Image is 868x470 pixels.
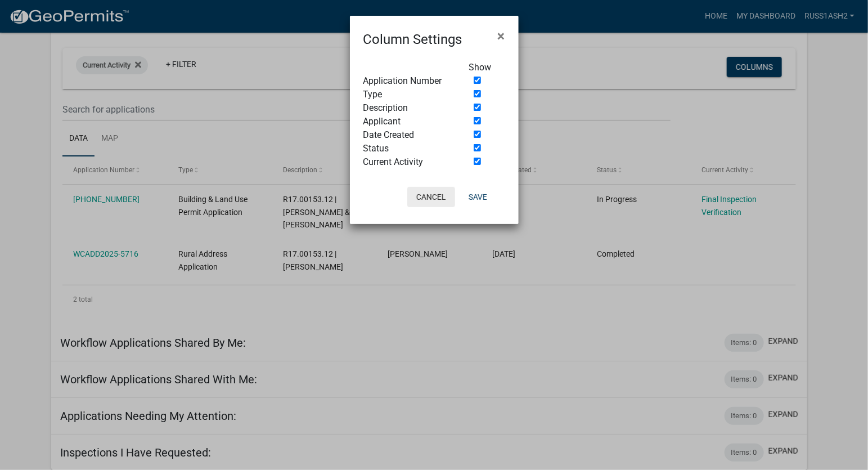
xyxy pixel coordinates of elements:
div: Show [461,61,514,74]
div: Description [355,101,461,115]
h4: Column Settings [363,29,462,50]
button: Cancel [407,187,455,207]
div: Type [355,88,461,101]
button: Close [489,20,514,52]
div: Status [355,142,461,155]
div: Applicant [355,115,461,128]
div: Date Created [355,128,461,142]
span: × [498,28,505,44]
button: Save [460,187,496,207]
div: Current Activity [355,155,461,169]
div: Application Number [355,74,461,88]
